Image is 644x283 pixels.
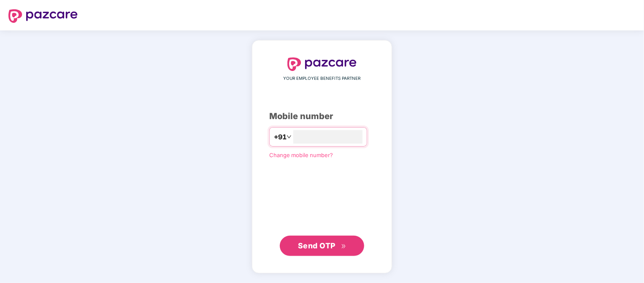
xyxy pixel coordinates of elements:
[8,9,78,23] img: logo
[269,110,375,123] div: Mobile number
[287,57,357,71] img: logo
[341,244,346,249] span: double-right
[269,152,333,158] a: Change mobile number?
[298,241,336,250] span: Send OTP
[274,132,287,142] span: +91
[280,236,364,256] button: Send OTPdouble-right
[287,134,292,139] span: down
[284,75,361,82] span: YOUR EMPLOYEE BENEFITS PARTNER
